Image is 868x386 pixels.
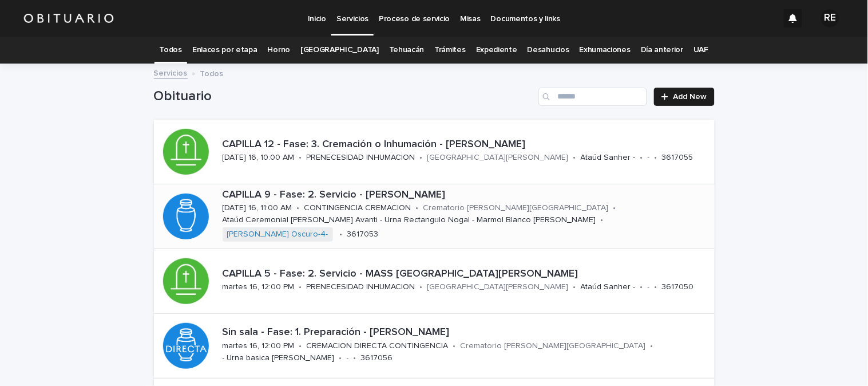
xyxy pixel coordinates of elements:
a: CAPILLA 5 - Fase: 2. Servicio - MASS [GEOGRAPHIC_DATA][PERSON_NAME]martes 16, 12:00 PM•PRENECESID... [154,249,715,314]
p: - [648,153,650,163]
a: CAPILLA 9 - Fase: 2. Servicio - [PERSON_NAME][DATE] 16, 11:00 AM•CONTINGENCIA CREMACION•Crematori... [154,184,715,249]
p: CAPILLA 12 - Fase: 3. Cremación o Inhumación - [PERSON_NAME] [223,139,710,151]
p: 3617055 [662,153,693,163]
p: martes 16, 12:00 PM [223,282,295,292]
a: Día anterior [641,37,683,64]
a: Exhumaciones [580,37,631,64]
p: • [297,203,300,213]
p: PRENECESIDAD INHUMACION [307,153,415,163]
p: - [648,282,650,292]
p: • [299,282,302,292]
a: Sin sala - Fase: 1. Preparación - [PERSON_NAME]martes 16, 12:00 PM•CREMACION DIRECTA CONTINGENCIA... [154,314,715,379]
p: • [354,353,356,363]
p: CAPILLA 9 - Fase: 2. Servicio - [PERSON_NAME] [223,189,710,202]
a: Todos [160,37,182,64]
p: [GEOGRAPHIC_DATA][PERSON_NAME] [427,153,569,163]
p: • [339,353,342,363]
p: • [613,203,616,213]
p: Sin sala - Fase: 1. Preparación - [PERSON_NAME] [223,326,710,339]
p: 3617056 [361,353,393,363]
p: • [340,230,343,239]
a: Add New [654,88,714,106]
p: 3617050 [662,282,694,292]
p: martes 16, 12:00 PM [223,341,295,351]
p: • [655,153,657,163]
a: Horno [268,37,290,64]
p: • [601,215,604,225]
a: CAPILLA 12 - Fase: 3. Cremación o Inhumación - [PERSON_NAME][DATE] 16, 10:00 AM•PRENECESIDAD INHU... [154,120,715,184]
p: Crematorio [PERSON_NAME][GEOGRAPHIC_DATA] [461,341,646,351]
p: Ataúd Sanher - [581,282,636,292]
p: Ataúd Sanher - [581,153,636,163]
p: PRENECESIDAD INHUMACION [307,282,415,292]
div: RE [821,9,839,27]
a: Enlaces por etapa [192,37,257,64]
h1: Obituario [154,88,534,105]
p: • [299,153,302,163]
p: CONTINGENCIA CREMACION [304,203,411,213]
p: Crematorio [PERSON_NAME][GEOGRAPHIC_DATA] [423,203,609,213]
img: HUM7g2VNRLqGMmR9WVqf [23,7,114,30]
p: • [640,282,643,292]
p: • [420,153,423,163]
p: • [573,153,576,163]
a: Tehuacán [389,37,425,64]
a: UAF [693,37,708,64]
a: Trámites [434,37,466,64]
p: 3617053 [347,230,379,239]
p: • [655,282,657,292]
a: Expediente [476,37,517,64]
p: CREMACION DIRECTA CONTINGENCIA [307,341,449,351]
p: • [453,341,456,351]
a: Servicios [154,66,188,79]
p: • [651,341,653,351]
p: • [416,203,419,213]
span: Add New [673,93,707,101]
p: Todos [200,66,224,79]
p: - [347,353,349,363]
input: Search [538,88,647,106]
a: [GEOGRAPHIC_DATA] [300,37,379,64]
p: Ataúd Ceremonial [PERSON_NAME] Avanti - Urna Rectangulo Nogal - Marmol Blanco [PERSON_NAME] [223,215,596,225]
p: • [299,341,302,351]
a: [PERSON_NAME] Oscuro-4- [227,230,328,239]
p: - Urna basica [PERSON_NAME] [223,353,335,363]
a: Desahucios [528,37,569,64]
p: [DATE] 16, 11:00 AM [223,203,292,213]
p: • [420,282,423,292]
p: CAPILLA 5 - Fase: 2. Servicio - MASS [GEOGRAPHIC_DATA][PERSON_NAME] [223,268,710,281]
p: [DATE] 16, 10:00 AM [223,153,295,163]
p: • [640,153,643,163]
p: • [573,282,576,292]
p: [GEOGRAPHIC_DATA][PERSON_NAME] [427,282,569,292]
